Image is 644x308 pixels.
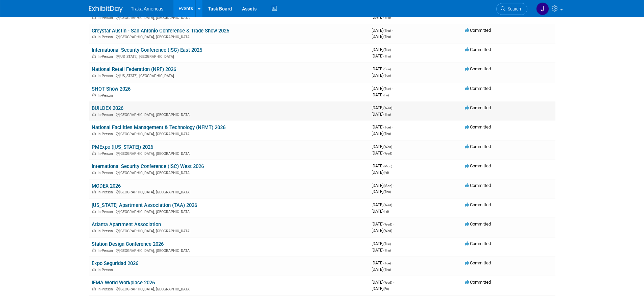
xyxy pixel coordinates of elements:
[372,202,394,207] span: [DATE]
[372,86,393,91] span: [DATE]
[383,184,392,188] span: (Mon)
[383,242,391,246] span: (Tue)
[393,202,394,207] span: -
[372,228,392,233] span: [DATE]
[372,66,393,71] span: [DATE]
[372,131,391,136] span: [DATE]
[92,93,96,97] img: In-Person Event
[92,105,123,111] a: BUILDEX 2026
[372,163,394,168] span: [DATE]
[98,248,115,253] span: In-Person
[98,171,115,175] span: In-Person
[392,241,393,246] span: -
[89,6,123,13] img: ExhibitDay
[98,54,115,59] span: In-Person
[372,260,393,265] span: [DATE]
[372,280,394,285] span: [DATE]
[98,132,115,136] span: In-Person
[465,202,491,207] span: Committed
[98,190,115,194] span: In-Person
[383,190,391,194] span: (Thu)
[92,202,197,208] a: [US_STATE] Apartment Association (TAA) 2026
[383,74,391,77] span: (Tue)
[383,35,391,39] span: (Thu)
[372,150,392,156] span: [DATE]
[372,183,394,188] span: [DATE]
[383,16,391,19] span: (Thu)
[92,287,96,290] img: In-Person Event
[372,247,391,253] span: [DATE]
[92,34,366,39] div: [GEOGRAPHIC_DATA], [GEOGRAPHIC_DATA]
[383,132,391,136] span: (Thu)
[465,241,491,246] span: Committed
[98,287,115,291] span: In-Person
[98,93,115,98] span: In-Person
[98,268,115,272] span: In-Person
[465,105,491,110] span: Committed
[92,171,96,174] img: In-Person Event
[372,112,391,117] span: [DATE]
[372,286,389,291] span: [DATE]
[98,210,115,214] span: In-Person
[383,171,389,174] span: (Fri)
[392,260,393,265] span: -
[92,132,96,135] img: In-Person Event
[383,281,392,284] span: (Wed)
[98,151,115,156] span: In-Person
[372,241,393,246] span: [DATE]
[383,48,391,52] span: (Tue)
[92,124,225,131] a: National Facilities Management & Technology (NFMT) 2026
[92,15,366,20] div: [GEOGRAPHIC_DATA], [GEOGRAPHIC_DATA]
[92,247,366,253] div: [GEOGRAPHIC_DATA], [GEOGRAPHIC_DATA]
[393,144,394,149] span: -
[465,221,491,227] span: Committed
[92,144,153,150] a: PMExpo ([US_STATE]) 2026
[92,86,130,92] a: SHOT Show 2026
[92,170,366,175] div: [GEOGRAPHIC_DATA], [GEOGRAPHIC_DATA]
[383,203,392,207] span: (Wed)
[372,28,393,33] span: [DATE]
[372,189,391,194] span: [DATE]
[92,189,366,194] div: [GEOGRAPHIC_DATA], [GEOGRAPHIC_DATA]
[465,260,491,265] span: Committed
[92,113,96,116] img: In-Person Event
[383,54,391,58] span: (Thu)
[383,210,389,213] span: (Fri)
[98,229,115,233] span: In-Person
[372,34,391,39] span: [DATE]
[92,54,96,58] img: In-Person Event
[392,124,393,129] span: -
[465,144,491,149] span: Committed
[393,105,394,110] span: -
[92,151,96,155] img: In-Person Event
[383,87,391,91] span: (Tue)
[92,209,366,214] div: [GEOGRAPHIC_DATA], [GEOGRAPHIC_DATA]
[383,125,391,129] span: (Tue)
[372,144,394,149] span: [DATE]
[92,131,366,136] div: [GEOGRAPHIC_DATA], [GEOGRAPHIC_DATA]
[465,66,491,71] span: Committed
[92,28,229,34] a: Greystar Austin - San Antonio Conference & Trade Show 2025
[383,229,392,233] span: (Wed)
[372,124,393,129] span: [DATE]
[92,53,366,59] div: [US_STATE], [GEOGRAPHIC_DATA]
[92,163,204,169] a: International Security Conference (ISC) West 2026
[98,35,115,39] span: In-Person
[92,35,96,38] img: In-Person Event
[393,280,394,285] span: -
[383,29,391,32] span: (Thu)
[92,183,121,189] a: MODEX 2026
[393,163,394,168] span: -
[92,260,138,266] a: Expo Seguridad 2026
[392,86,393,91] span: -
[92,229,96,232] img: In-Person Event
[392,47,393,52] span: -
[393,221,394,227] span: -
[536,2,549,15] img: Jamie Saenz
[92,228,366,233] div: [GEOGRAPHIC_DATA], [GEOGRAPHIC_DATA]
[372,105,394,110] span: [DATE]
[465,86,491,91] span: Committed
[383,164,392,168] span: (Mon)
[92,241,164,247] a: Station Design Conference 2026
[92,47,202,53] a: International Security Conference (ISC) East 2025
